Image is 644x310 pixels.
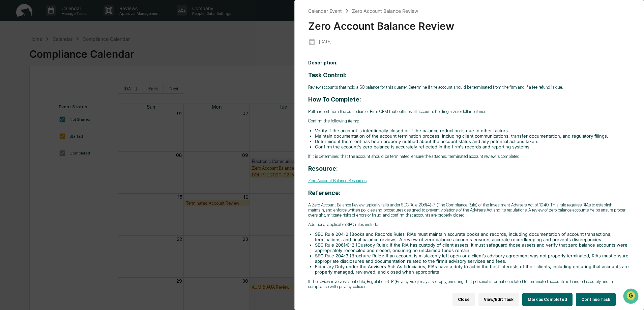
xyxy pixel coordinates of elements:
div: Zero Account Balance Review [308,15,630,32]
a: 🗄️Attestations [46,82,86,94]
li: SEC Rule 204-3 (Brochure Rule): If an account is mistakenly left open or a client’s advisory agre... [315,253,630,264]
li: SEC Rule 206(4)-2 (Custody Rule): If the RIA has custody of client assets, it must safeguard thos... [315,242,630,253]
div: 🔎 [7,98,12,104]
span: Attestations [56,85,84,92]
a: 🔎Data Lookup [4,95,45,107]
p: A Zero Account Balance Review typically falls under SEC Rule 206(4)-7 (The Compliance Rule) of th... [308,202,630,218]
li: Verify if the account is intentionally closed or if the balance reduction is due to other factors. [315,128,630,133]
strong: How To Complete: [308,96,361,103]
li: Confirm the account's zero balance is accurately reflected in the firm's records and reporting sy... [315,144,630,149]
li: Determine if the client has been properly notified about the account status and any potential act... [315,139,630,144]
a: Zero Account Balance Resources [308,178,367,183]
button: View/Edit Task [478,293,519,306]
li: Fiduciary Duty under the Advisers Act: As fiduciaries, RIAs have a duty to act in the best intere... [315,264,630,275]
p: Review accounts that hold a $0 balance for this quarter. Determine if the account should be termi... [308,85,630,90]
li: SEC Rule 204-2 (Books and Records Rule): RIAs must maintain accurate books and records, including... [315,231,630,242]
iframe: Open customer support [622,288,641,306]
p: If the review involves client data, Regulation S-P (Privacy Rule) may also apply, ensuring that p... [308,279,630,289]
a: 🖐️Preclearance [4,82,46,94]
button: Mark as Completed [522,293,573,306]
strong: Task Control: [308,72,347,79]
button: Close [452,293,475,306]
div: 🖐️ [7,86,12,91]
strong: Resource: [308,165,338,172]
span: Preclearance [13,85,43,92]
strong: Reference: [308,189,341,196]
p: Pull a report from the custodian or Firm CRM that outlines all accounts holding a zero dollar bal... [308,109,630,114]
b: Description: [308,60,338,65]
div: 🗄️ [49,86,54,91]
img: 1746055101610-c473b297-6a78-478c-a979-82029cc54cd1 [7,52,19,64]
p: If it is determined that the account should be terminated, ensure the attached terminated account... [308,154,630,159]
p: Confirm the following items: [308,118,630,123]
span: Pylon [67,114,82,119]
button: Continue Task [576,293,616,306]
button: Start new chat [115,54,123,62]
span: Data Lookup [13,98,42,105]
p: Additional applicable SEC rules include: [308,222,630,227]
div: We're available if you need us! [23,58,85,64]
li: Maintain documentation of the account termination process, including client communications, trans... [315,133,630,139]
p: [DATE] [319,39,331,44]
p: How can we help? [7,14,123,25]
a: Powered byPylon [48,114,82,119]
div: Start new chat [23,52,111,58]
div: Calendar Event [308,8,342,14]
div: Zero Account Balance Review [352,8,418,14]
